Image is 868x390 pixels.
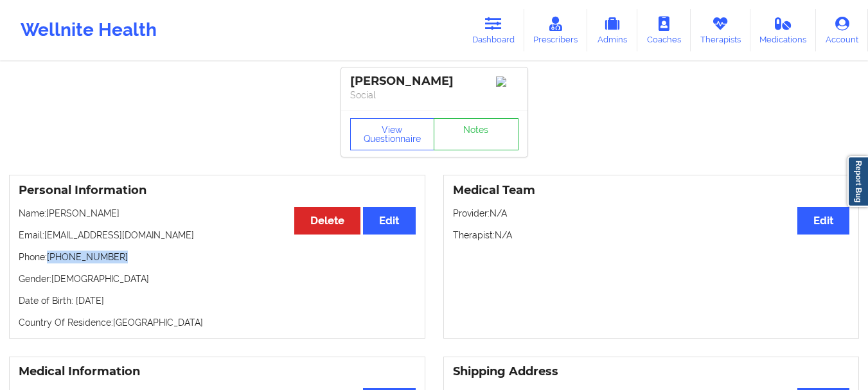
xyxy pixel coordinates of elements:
p: Name: [PERSON_NAME] [19,207,416,220]
img: Image%2Fplaceholer-image.png [496,76,518,87]
a: Dashboard [463,9,524,51]
a: Medications [750,9,817,51]
a: Admins [587,9,637,51]
h3: Shipping Address [453,364,850,379]
a: Report Bug [847,156,868,207]
h3: Personal Information [19,183,416,198]
p: Phone: [PHONE_NUMBER] [19,251,416,263]
a: Coaches [637,9,691,51]
button: Edit [363,207,415,235]
div: [PERSON_NAME] [350,74,518,89]
p: Provider: N/A [453,207,850,220]
button: Edit [797,207,849,235]
a: Therapists [691,9,750,51]
button: Delete [294,207,360,235]
h3: Medical Team [453,183,850,198]
h3: Medical Information [19,364,416,379]
a: Notes [434,118,518,150]
p: Social [350,89,518,102]
p: Country Of Residence: [GEOGRAPHIC_DATA] [19,316,416,329]
p: Email: [EMAIL_ADDRESS][DOMAIN_NAME] [19,229,416,242]
p: Gender: [DEMOGRAPHIC_DATA] [19,272,416,285]
button: View Questionnaire [350,118,435,150]
p: Therapist: N/A [453,229,850,242]
a: Prescribers [524,9,588,51]
a: Account [816,9,868,51]
p: Date of Birth: [DATE] [19,294,416,307]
